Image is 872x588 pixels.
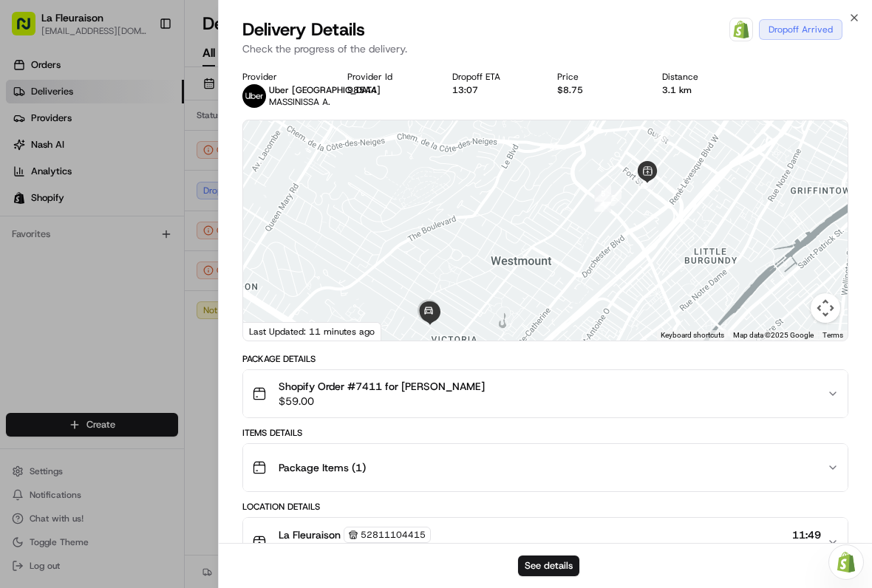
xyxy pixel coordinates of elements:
div: Price [557,71,638,83]
div: Distance [662,71,743,83]
span: Shopify Order #7411 for [PERSON_NAME] [279,379,485,394]
img: 1736555255976-a54dd68f-1ca7-489b-9aae-adbdc363a1c4 [15,141,41,168]
p: Welcome 👋 [15,59,269,83]
span: Uber [GEOGRAPHIC_DATA] [269,84,381,96]
img: 9188753566659_6852d8bf1fb38e338040_72.png [31,141,58,168]
div: 💻 [125,292,137,304]
span: MASSINISSA A. [269,96,330,108]
a: Shopify [729,18,753,41]
span: Knowledge Base [30,290,113,305]
span: Pylon [147,327,179,338]
div: 3 [588,189,616,217]
a: 💻API Documentation [119,284,243,311]
span: 11:49 [789,527,821,542]
div: Package Details [242,353,848,365]
div: 📗 [15,292,27,304]
div: We're available if you need us! [67,156,203,168]
div: 5 [589,180,617,208]
span: [PERSON_NAME] [46,229,120,241]
a: Terms [822,331,843,339]
span: [DATE] [789,542,821,557]
img: uber-new-logo.jpeg [242,84,266,108]
button: Keyboard shortcuts [661,330,724,341]
span: $59.00 [279,394,485,408]
img: Shopify [732,21,750,38]
img: Masood Aslam [15,215,38,239]
div: $8.75 [557,84,638,96]
button: Shopify Order #7411 for [PERSON_NAME]$59.00 [243,370,848,417]
button: Start new chat [251,146,269,163]
div: Past conversations [15,192,95,204]
button: La Fleuraison5281110441511:49[DATE] [243,518,848,567]
span: Package Items ( 1 ) [279,460,366,475]
button: See details [518,555,579,576]
div: Items Details [242,427,848,439]
span: 52811104415 [361,529,426,541]
div: Location Details [242,501,848,513]
a: 📗Knowledge Base [9,284,119,311]
div: Provider Id [347,71,429,83]
button: Map camera controls [811,293,840,323]
p: Check the progress of the delivery. [242,41,848,56]
button: See all [229,189,269,207]
span: [DATE] [131,229,161,241]
div: Last Updated: 11 minutes ago [243,322,381,341]
a: Open this area in Google Maps (opens a new window) [247,321,296,341]
span: Delivery Details [242,18,365,41]
div: 3.1 km [662,84,743,96]
span: Map data ©2025 Google [733,331,814,339]
input: Clear [38,95,244,111]
button: Package Items (1) [243,444,848,491]
span: • [123,229,128,241]
img: Nash [15,15,44,44]
a: Powered byPylon [104,326,179,338]
div: Dropoff ETA [452,71,534,83]
img: 1736555255976-a54dd68f-1ca7-489b-9aae-adbdc363a1c4 [30,230,41,242]
div: 1 [648,120,676,148]
div: Start new chat [67,141,242,156]
span: API Documentation [140,290,237,305]
div: Provider [242,71,324,83]
button: 985A4 [347,84,377,96]
div: 13:07 [452,84,534,96]
span: La Fleuraison [279,527,341,542]
img: Google [247,321,296,341]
